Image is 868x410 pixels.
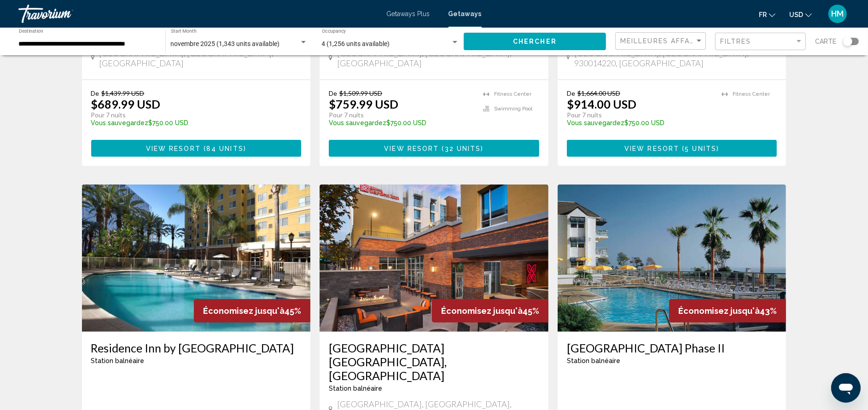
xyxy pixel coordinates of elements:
[759,8,775,21] button: Change language
[494,91,531,97] span: Fitness Center
[567,119,624,127] span: Vous sauvegardez
[558,185,786,332] img: ii_rbs1.jpg
[329,140,539,157] button: View Resort(32 units)
[513,38,557,46] span: Chercher
[715,32,806,51] button: Filter
[624,145,679,152] span: View Resort
[91,97,161,111] p: $689.99 USD
[194,299,310,323] div: 45%
[201,145,246,152] span: ( )
[679,145,719,152] span: ( )
[329,385,382,392] span: Station balnéaire
[494,106,532,112] span: Swimming Pool
[432,299,548,323] div: 45%
[387,10,430,17] a: Getaways Plus
[685,145,717,152] span: 5 units
[329,119,386,127] span: Vous sauvegardez
[329,111,474,119] p: Pour 7 nuits
[678,306,760,316] span: Économisez jusqu'à
[329,119,474,127] p: $750.00 USD
[384,145,439,152] span: View Resort
[720,38,751,45] span: Filtres
[567,111,713,119] p: Pour 7 nuits
[815,35,836,48] span: Carte
[91,119,149,127] span: Vous sauvegardez
[329,89,337,97] span: De
[91,341,302,355] a: Residence Inn by [GEOGRAPHIC_DATA]
[171,40,280,47] span: novembre 2025 (1,343 units available)
[322,40,390,47] span: 4 (1,256 units available)
[789,11,803,18] span: USD
[567,357,620,364] span: Station balnéaire
[102,89,145,97] span: $1,439.99 USD
[620,37,703,45] mat-select: Sort by
[439,145,484,152] span: ( )
[620,37,707,45] span: Meilleures affaires
[91,140,302,157] button: View Resort(84 units)
[759,11,767,18] span: fr
[826,4,850,23] button: User Menu
[669,299,786,323] div: 43%
[577,89,620,97] span: $1,664.00 USD
[832,9,844,18] span: HM
[146,145,201,152] span: View Resort
[99,48,301,68] span: [GEOGRAPHIC_DATA], [GEOGRAPHIC_DATA], [GEOGRAPHIC_DATA]
[329,97,398,111] p: $759.99 USD
[18,5,378,23] a: Travorium
[733,91,770,97] span: Fitness Center
[203,306,285,316] span: Économisez jusqu'à
[91,357,145,364] span: Station balnéaire
[91,89,99,97] span: De
[464,33,606,50] button: Chercher
[567,89,575,97] span: De
[445,145,481,152] span: 32 units
[574,48,777,68] span: [GEOGRAPHIC_DATA], [GEOGRAPHIC_DATA], 930014220, [GEOGRAPHIC_DATA]
[206,145,244,152] span: 84 units
[320,185,548,332] img: S296E01X.jpg
[339,89,382,97] span: $1,509.99 USD
[789,8,812,21] button: Change currency
[567,341,777,355] a: [GEOGRAPHIC_DATA] Phase II
[449,10,482,17] a: Getaways
[91,111,292,119] p: Pour 7 nuits
[337,48,539,68] span: [GEOGRAPHIC_DATA], [GEOGRAPHIC_DATA], [GEOGRAPHIC_DATA]
[329,341,539,382] a: [GEOGRAPHIC_DATA] [GEOGRAPHIC_DATA], [GEOGRAPHIC_DATA]
[567,119,713,127] p: $750.00 USD
[567,140,777,157] button: View Resort(5 units)
[82,185,311,332] img: ii_rmx1.jpg
[567,97,636,111] p: $914.00 USD
[91,119,292,127] p: $750.00 USD
[441,306,523,316] span: Économisez jusqu'à
[831,373,861,403] iframe: Bouton de lancement de la fenêtre de messagerie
